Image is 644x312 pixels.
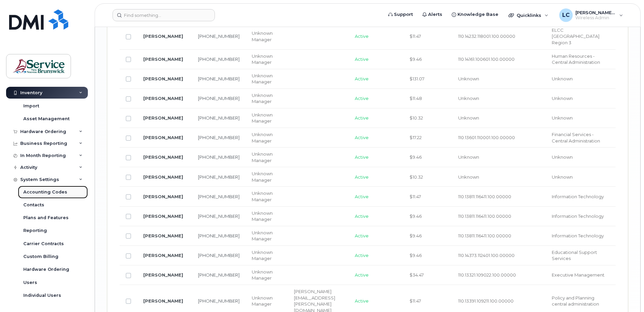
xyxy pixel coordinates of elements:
[198,174,240,180] a: [PHONE_NUMBER]
[143,298,183,304] a: [PERSON_NAME]
[198,194,240,199] a: [PHONE_NUMBER]
[447,8,503,21] a: Knowledge Base
[458,253,515,258] span: 110.14373.112401.100.00000
[252,269,282,281] div: Unknown Manager
[394,11,413,18] span: Support
[458,194,511,199] span: 110.13811.116411.100.00000
[458,233,511,238] span: 110.13811.116411.100.00000
[458,154,479,160] span: Unknown
[143,154,183,160] a: [PERSON_NAME]
[575,15,616,21] span: Wireless Admin
[457,11,498,18] span: Knowledge Base
[252,30,282,43] div: Unknown Manager
[552,272,604,278] span: Executive Management
[143,213,183,219] a: [PERSON_NAME]
[143,33,183,39] a: [PERSON_NAME]
[143,233,183,238] a: [PERSON_NAME]
[458,174,479,180] span: Unknown
[554,8,628,22] div: Lenentine, Carrie (EECD/EDPE)
[552,53,600,65] span: Human Resources - Central Administration
[198,154,240,160] a: [PHONE_NUMBER]
[504,8,553,22] div: Quicklinks
[355,233,369,238] span: Active
[355,76,369,81] span: Active
[252,131,282,144] div: Unknown Manager
[355,56,369,62] span: Active
[143,56,183,62] a: [PERSON_NAME]
[410,56,422,62] span: $9.46
[458,115,479,121] span: Unknown
[410,135,422,140] span: $17.22
[458,96,479,101] span: Unknown
[552,132,600,144] span: Financial Services - Central Administration
[383,8,418,21] a: Support
[252,210,282,223] div: Unknown Manager
[552,115,573,121] span: Unknown
[355,272,369,278] span: Active
[552,233,604,238] span: Information Technology
[198,298,240,304] a: [PHONE_NUMBER]
[198,233,240,238] a: [PHONE_NUMBER]
[355,154,369,160] span: Active
[575,10,616,15] span: [PERSON_NAME] (EECD/EDPE)
[198,272,240,278] a: [PHONE_NUMBER]
[198,213,240,219] a: [PHONE_NUMBER]
[410,115,423,121] span: $10.32
[418,8,447,21] a: Alerts
[198,76,240,81] a: [PHONE_NUMBER]
[143,96,183,101] a: [PERSON_NAME]
[252,230,282,242] div: Unknown Manager
[143,253,183,258] a: [PERSON_NAME]
[517,12,541,18] span: Quicklinks
[458,272,516,278] span: 110.13321.109022.100.00000
[458,213,511,219] span: 110.13811.116411.100.00000
[562,11,570,19] span: LC
[355,96,369,101] span: Active
[552,154,573,160] span: Unknown
[410,33,421,39] span: $11.47
[252,151,282,163] div: Unknown Manager
[355,33,369,39] span: Active
[552,295,599,307] span: Policy and Planning central administration
[458,33,515,39] span: 110.14232.118001.100.00000
[198,96,240,101] a: [PHONE_NUMBER]
[143,115,183,121] a: [PERSON_NAME]
[552,27,599,45] span: ELCC [GEOGRAPHIC_DATA] Region 3
[143,135,183,140] a: [PERSON_NAME]
[252,249,282,262] div: Unknown Manager
[552,76,573,81] span: Unknown
[410,298,421,304] span: $11.47
[143,194,183,199] a: [PERSON_NAME]
[113,9,215,21] input: Find something...
[198,33,240,39] a: [PHONE_NUMBER]
[410,253,422,258] span: $9.46
[355,194,369,199] span: Active
[198,56,240,62] a: [PHONE_NUMBER]
[458,56,515,62] span: 110.14161.100601.100.00000
[252,171,282,183] div: Unknown Manager
[410,233,422,238] span: $9.46
[458,135,515,140] span: 110.13601.110001.100.00000
[552,174,573,180] span: Unknown
[355,298,369,304] span: Active
[198,253,240,258] a: [PHONE_NUMBER]
[143,174,183,180] a: [PERSON_NAME]
[355,253,369,258] span: Active
[355,135,369,140] span: Active
[355,213,369,219] span: Active
[552,250,597,261] span: Educational Support Services
[458,76,479,81] span: Unknown
[252,112,282,124] div: Unknown Manager
[252,190,282,203] div: Unknown Manager
[198,135,240,140] a: [PHONE_NUMBER]
[410,272,424,278] span: $34.47
[410,213,422,219] span: $9.46
[552,213,604,219] span: Information Technology
[143,272,183,278] a: [PERSON_NAME]
[355,115,369,121] span: Active
[355,174,369,180] span: Active
[410,174,423,180] span: $10.32
[410,154,422,160] span: $9.46
[143,76,183,81] a: [PERSON_NAME]
[252,92,282,105] div: Unknown Manager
